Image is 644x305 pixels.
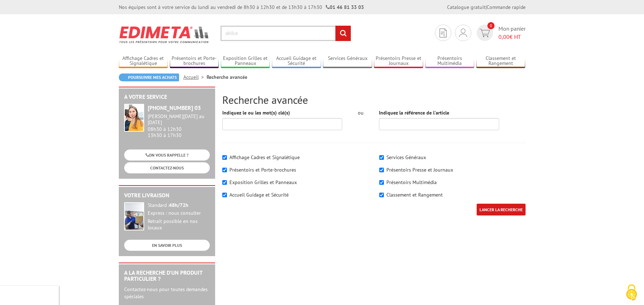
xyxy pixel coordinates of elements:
div: Nos équipes sont à votre service du lundi au vendredi de 8h30 à 12h30 et de 13h30 à 17h30 [119,4,364,11]
p: Contactez-nous pour toutes demandes spéciales [124,286,210,300]
img: devis rapide [459,29,467,37]
input: LANCER LA RECHERCHE [477,204,526,215]
label: Affichage Cadres et Signalétique [229,154,300,161]
a: Exposition Grilles et Panneaux [221,55,270,67]
h2: Recherche avancée [222,94,526,106]
a: Présentoirs Presse et Journaux [374,55,423,67]
div: [PERSON_NAME][DATE] au [DATE] [148,113,210,126]
label: Exposition Grilles et Panneaux [229,179,297,185]
input: Rechercher un produit ou une référence... [220,26,351,41]
label: Services Généraux [386,154,426,161]
a: Catalogue gratuit [447,4,486,10]
img: devis rapide [440,29,447,37]
label: Accueil Guidage et Sécurité [229,192,289,198]
h2: Votre livraison [124,192,210,199]
div: Standard : [148,202,210,209]
label: Indiquez la référence de l'article [379,109,449,116]
input: Accueil Guidage et Sécurité [222,193,227,197]
label: Présentoirs et Porte-brochures [229,167,296,173]
a: Présentoirs Multimédia [425,55,475,67]
div: Express : nous consulter [148,210,210,217]
input: Présentoirs et Porte-brochures [222,168,227,172]
span: Mon panier [498,25,526,41]
label: Indiquez le ou les mot(s) clé(s) [222,109,290,116]
input: Affichage Cadres et Signalétique [222,155,227,160]
a: Services Généraux [323,55,372,67]
a: Classement et Rangement [476,55,526,67]
strong: 01 46 81 33 03 [326,4,364,10]
img: widget-livraison.jpg [124,202,144,230]
input: Exposition Grilles et Panneaux [222,180,227,185]
input: rechercher [335,26,351,41]
input: Présentoirs Multimédia [379,180,384,185]
a: EN SAVOIR PLUS [124,240,210,251]
img: widget-service.jpg [124,104,144,132]
div: ou [353,109,368,116]
a: Affichage Cadres et Signalétique [119,55,168,67]
span: € HT [498,33,526,41]
li: Recherche avancée [207,73,247,81]
h2: A votre service [124,94,210,100]
a: devis rapide 0 Mon panier 0,00€ HT [475,25,526,41]
a: Accueil [183,74,207,80]
a: Commande rapide [487,4,526,10]
h2: A la recherche d'un produit particulier ? [124,270,210,282]
input: Services Généraux [379,155,384,160]
img: Cookies (fenêtre modale) [623,284,640,301]
img: devis rapide [480,29,490,37]
div: | [447,4,526,11]
span: 0,00 [498,33,509,40]
input: Présentoirs Presse et Journaux [379,168,384,172]
input: Classement et Rangement [379,193,384,197]
span: 0 [487,22,495,29]
div: Retrait possible en nos locaux [148,218,210,231]
strong: [PHONE_NUMBER] 03 [148,104,201,111]
a: Présentoirs et Porte-brochures [170,55,219,67]
a: Accueil Guidage et Sécurité [272,55,321,67]
label: Présentoirs Presse et Journaux [386,167,453,173]
label: Présentoirs Multimédia [386,179,437,185]
strong: 48h/72h [169,202,188,208]
a: CONTACTEZ-NOUS [124,162,210,173]
button: Cookies (fenêtre modale) [619,281,644,305]
div: 08h30 à 12h30 13h30 à 17h30 [148,113,210,138]
a: ON VOUS RAPPELLE ? [124,149,210,161]
a: Poursuivre mes achats [119,73,179,81]
img: Edimeta [119,21,210,48]
label: Classement et Rangement [386,192,443,198]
